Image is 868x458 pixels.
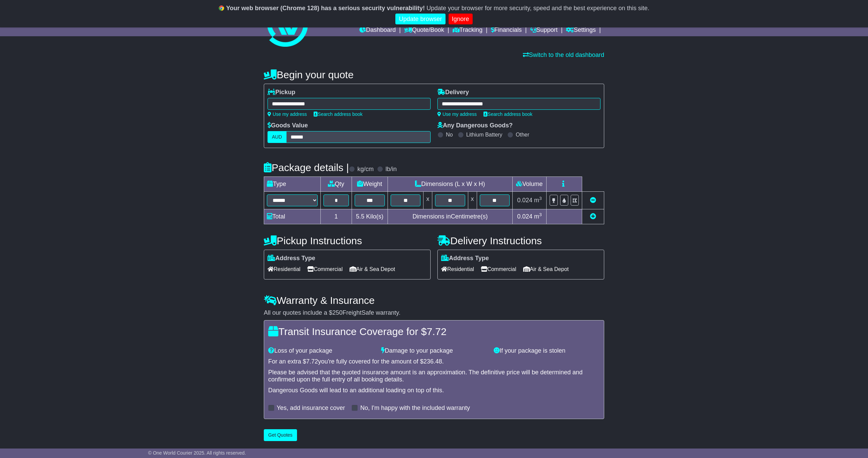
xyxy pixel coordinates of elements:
[226,5,425,12] b: Your web browser (Chrome 128) has a serious security vulnerability!
[268,111,307,117] a: Use my address
[357,166,374,173] label: kg/cm
[453,25,482,36] a: Tracking
[523,264,569,274] span: Air & Sea Depot
[268,131,287,143] label: AUD
[423,358,442,365] span: 236.48
[268,255,315,262] label: Address Type
[352,209,388,224] td: Kilo(s)
[314,111,362,117] a: Search address book
[321,209,352,224] td: 1
[307,264,342,274] span: Commercial
[517,213,532,220] span: 0.024
[523,51,604,58] a: Switch to the old dashboard
[264,295,604,306] h4: Warranty & Insurance
[490,347,603,355] div: If your package is stolen
[437,122,513,129] label: Any Dangerous Goods?
[360,404,470,412] label: No, I'm happy with the included warranty
[359,25,396,36] a: Dashboard
[539,212,542,217] sup: 3
[378,347,491,355] div: Damage to your package
[268,369,600,383] div: Please be advised that the quoted insurance amount is an approximation. The definitive price will...
[441,255,489,262] label: Address Type
[427,5,649,12] span: Update your browser for more security, speed and the best experience on this site.
[388,209,512,224] td: Dimensions in Centimetre(s)
[148,450,246,456] span: © One World Courier 2025. All rights reserved.
[268,326,600,337] h4: Transit Insurance Coverage for $
[539,196,542,201] sup: 3
[512,177,546,192] td: Volume
[350,264,395,274] span: Air & Sea Depot
[566,25,596,36] a: Settings
[264,429,297,441] button: Get Quotes
[423,192,432,209] td: x
[268,387,600,394] div: Dangerous Goods will lead to an additional loading on top of this.
[491,25,522,36] a: Financials
[264,69,604,80] h4: Begin your quote
[268,122,308,129] label: Goods Value
[481,264,516,274] span: Commercial
[356,213,364,220] span: 5.5
[388,177,512,192] td: Dimensions (L x W x H)
[404,25,444,36] a: Quote/Book
[590,197,596,204] a: Remove this item
[264,209,321,224] td: Total
[265,347,378,355] div: Loss of your package
[590,213,596,220] a: Add new item
[395,14,445,25] a: Update browser
[446,131,453,138] label: No
[449,14,473,25] a: Ignore
[264,162,349,173] h4: Package details |
[427,326,446,337] span: 7.72
[321,177,352,192] td: Qty
[437,235,604,246] h4: Delivery Instructions
[437,111,477,117] a: Use my address
[264,235,431,246] h4: Pickup Instructions
[530,25,558,36] a: Support
[268,264,300,274] span: Residential
[386,166,397,173] label: lb/in
[468,192,477,209] td: x
[441,264,474,274] span: Residential
[332,309,342,316] span: 250
[466,131,502,138] label: Lithium Battery
[352,177,388,192] td: Weight
[437,89,469,96] label: Delivery
[268,89,295,96] label: Pickup
[264,177,321,192] td: Type
[306,358,318,365] span: 7.72
[277,404,345,412] label: Yes, add insurance cover
[534,197,542,204] span: m
[534,213,542,220] span: m
[516,131,529,138] label: Other
[264,309,604,317] div: All our quotes include a $ FreightSafe warranty.
[268,358,600,366] div: For an extra $ you're fully covered for the amount of $ .
[484,111,532,117] a: Search address book
[517,197,532,204] span: 0.024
